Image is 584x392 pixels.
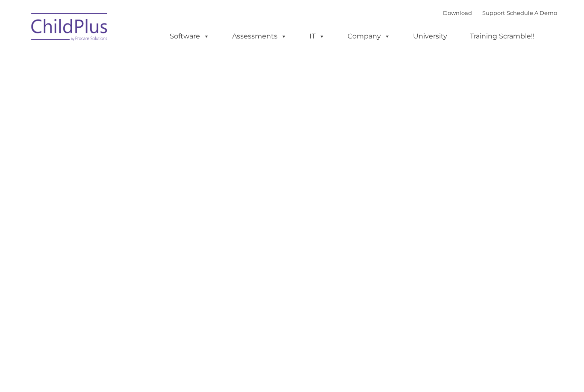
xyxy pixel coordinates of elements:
[461,28,543,45] a: Training Scramble!!
[404,28,456,45] a: University
[482,9,505,16] a: Support
[507,9,557,16] a: Schedule A Demo
[443,9,472,16] a: Download
[301,28,333,45] a: IT
[27,7,112,50] img: ChildPlus by Procare Solutions
[443,9,557,16] font: |
[224,28,295,45] a: Assessments
[339,28,399,45] a: Company
[161,28,218,45] a: Software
